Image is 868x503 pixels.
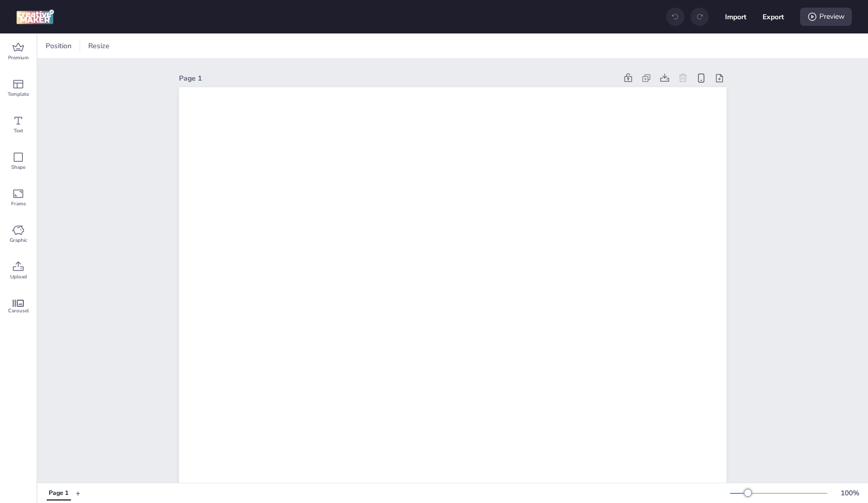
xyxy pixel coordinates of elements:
[8,307,29,315] span: Carousel
[86,41,112,51] span: Resize
[763,6,784,27] button: Export
[76,484,81,502] button: +
[8,90,29,98] span: Template
[11,200,26,208] span: Frame
[10,236,27,244] span: Graphic
[16,9,54,24] img: logo Creative Maker
[800,8,852,26] div: Preview
[14,127,23,135] span: Text
[44,41,74,51] span: Position
[838,488,862,498] div: 100 %
[8,54,29,62] span: Premium
[179,73,617,84] div: Page 1
[42,484,76,502] div: Tabs
[49,489,68,498] div: Page 1
[11,163,25,171] span: Shape
[10,273,27,281] span: Upload
[725,6,746,27] button: Import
